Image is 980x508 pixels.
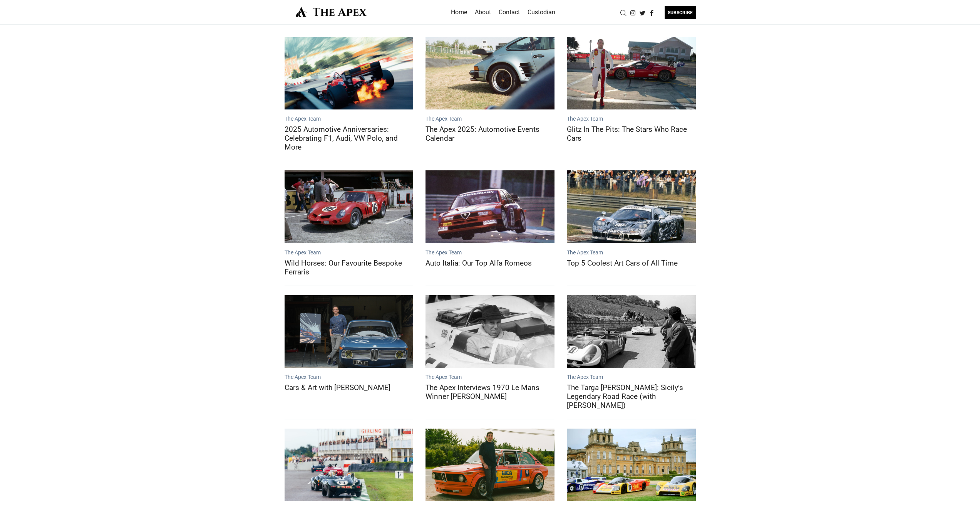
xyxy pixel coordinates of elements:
[567,37,696,109] a: Glitz In The Pits: The Stars Who Race Cars
[567,295,696,368] a: The Targa Florio: Sicily’s Legendary Road Race (with Richard Attwood)
[638,9,647,16] a: Twitter
[628,9,638,16] a: Instagram
[285,125,414,151] a: 2025 Automotive Anniversaries: Celebrating F1, Audi, VW Polo, and More
[285,37,414,109] a: 2025 Automotive Anniversaries: Celebrating F1, Audi, VW Polo, and More
[426,429,554,501] a: Valve & Piston: The Apex Interviews Hootie Rashidifard
[285,429,414,501] a: Wet 'n Wild at Goodwood Revival 2024
[285,295,414,368] a: Cars & Art with Tim Layzell
[567,249,603,256] a: The Apex Team
[647,9,657,16] a: Facebook
[426,116,462,122] a: The Apex Team
[475,6,491,19] a: About
[528,6,555,19] a: Custodian
[285,170,414,243] a: Wild Horses: Our Favourite Bespoke Ferraris
[285,116,321,122] a: The Apex Team
[426,170,554,243] a: Auto Italia: Our Top Alfa Romeos
[426,125,554,143] a: The Apex 2025: Automotive Events Calendar
[285,6,378,17] img: The Apex by Custodian
[285,374,321,380] a: The Apex Team
[285,259,414,276] a: Wild Horses: Our Favourite Bespoke Ferraris
[426,259,554,267] a: Auto Italia: Our Top Alfa Romeos
[567,125,696,143] a: Glitz In The Pits: The Stars Who Race Cars
[665,6,696,19] div: SUBSCRIBE
[426,383,554,401] a: The Apex Interviews 1970 Le Mans Winner [PERSON_NAME]
[567,374,603,380] a: The Apex Team
[567,170,696,243] a: Top 5 Coolest Art Cars of All Time
[285,249,321,256] a: The Apex Team
[499,6,520,19] a: Contact
[426,295,554,368] a: The Apex Interviews 1970 Le Mans Winner Richard Attwood
[451,6,467,19] a: Home
[426,37,554,109] a: The Apex 2025: Automotive Events Calendar
[567,116,603,122] a: The Apex Team
[618,9,628,16] a: Search
[657,6,696,19] a: SUBSCRIBE
[426,249,462,256] a: The Apex Team
[567,429,696,501] a: A Symphony of Speed and Style: Highlights from Salon Privé at Blenheim Palace
[285,383,414,392] a: Cars & Art with [PERSON_NAME]
[567,259,696,267] a: Top 5 Coolest Art Cars of All Time
[426,374,462,380] a: The Apex Team
[567,383,696,410] a: The Targa [PERSON_NAME]: Sicily’s Legendary Road Race (with [PERSON_NAME])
